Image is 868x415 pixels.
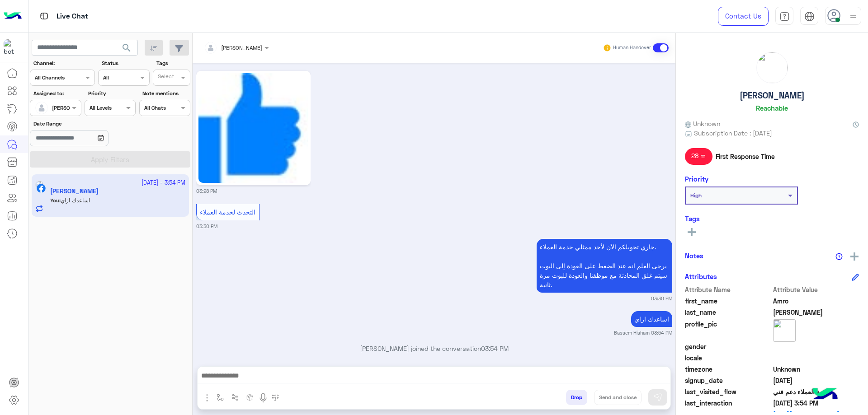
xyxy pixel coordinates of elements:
img: picture [757,52,788,83]
span: 2025-10-10T12:25:16.985Z [773,376,859,385]
img: add [850,252,859,261]
small: 03:30 PM [196,223,217,230]
button: search [116,40,138,59]
span: locale [685,353,771,363]
img: select flow [217,394,224,401]
label: Status [102,59,148,67]
span: gender [685,342,771,351]
img: tab [38,10,50,22]
button: create order [243,390,258,405]
img: hulul-logo.png [809,379,841,410]
button: Apply Filters [30,151,190,168]
label: Priority [88,89,135,98]
span: خدمة العملاء دعم فني [773,387,859,396]
span: last_name [685,308,771,317]
span: null [773,342,859,351]
label: Note mentions [142,89,189,98]
small: Human Handover [613,44,651,51]
button: Drop [566,390,587,405]
img: profile [848,11,859,22]
span: last_visited_flow [685,387,771,396]
label: Date Range [33,120,135,128]
p: Live Chat [57,10,88,23]
img: 713415422032625 [4,39,20,56]
img: create order [246,394,254,401]
span: Subscription Date : [DATE] [694,128,772,138]
span: التحدث لخدمة العملاء [200,208,255,216]
h6: Tags [685,214,859,223]
small: 03:30 PM [651,295,672,302]
img: tab [779,11,790,22]
button: Send and close [594,390,642,405]
small: 03:28 PM [196,187,217,195]
span: Mohammed [773,308,859,317]
img: notes [835,253,843,260]
h6: Priority [685,175,708,183]
img: send attachment [202,392,212,403]
h6: Notes [685,252,703,260]
div: Select [156,72,174,83]
button: select flow [213,390,228,405]
img: 39178562_1505197616293642_5411344281094848512_n.png [198,73,308,183]
label: Tags [156,59,189,67]
span: profile_pic [685,319,771,340]
a: tab [775,7,793,26]
span: Amro [773,296,859,306]
span: First Response Time [716,152,775,161]
img: Logo [4,7,22,26]
span: 2025-10-10T12:54:40.974Z [773,398,859,408]
span: null [773,353,859,363]
span: 03:54 PM [481,345,509,352]
p: 10/10/2025, 3:30 PM [537,239,672,293]
span: last_interaction [685,398,771,408]
p: [PERSON_NAME] joined the conversation [196,344,672,353]
img: picture [773,319,796,342]
b: High [690,192,702,199]
span: search [121,42,132,53]
span: 28 m [685,148,712,164]
label: Assigned to: [33,89,80,98]
img: make a call [272,394,279,401]
p: 10/10/2025, 3:54 PM [631,311,672,327]
h5: [PERSON_NAME] [740,90,805,101]
img: defaultAdmin.png [35,102,48,114]
h6: Reachable [756,104,788,112]
span: timezone [685,364,771,374]
label: Channel: [33,59,94,67]
img: tab [804,11,815,22]
img: Trigger scenario [231,394,239,401]
span: Attribute Value [773,285,859,294]
span: first_name [685,296,771,306]
button: Trigger scenario [228,390,243,405]
img: send message [653,393,662,402]
h6: Attributes [685,272,717,280]
span: Unknown [685,119,720,128]
span: Attribute Name [685,285,771,294]
img: send voice note [258,392,269,403]
span: [PERSON_NAME] [221,44,262,51]
span: signup_date [685,376,771,385]
span: Unknown [773,364,859,374]
small: Bassem Hisham 03:54 PM [614,329,672,336]
a: Contact Us [718,7,769,26]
